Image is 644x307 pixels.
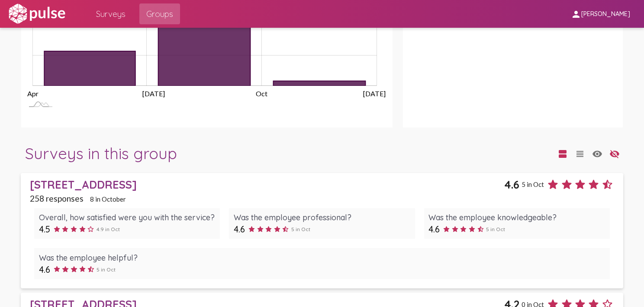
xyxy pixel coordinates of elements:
tspan: [DATE] [142,89,165,98]
button: language [589,145,606,162]
button: language [554,145,571,162]
mat-icon: language [575,149,585,159]
button: [PERSON_NAME] [564,6,637,22]
span: 5 in Oct [291,226,310,232]
span: 4.6 [234,224,245,235]
div: Was the employee knowledgeable? [428,212,605,222]
span: 4.9 in Oct [97,226,120,232]
tspan: Apr [27,89,39,98]
a: [STREET_ADDRESS]4.65 in Oct258 responses8 in OctoberOverall, how satisfied were you with the serv... [21,173,624,288]
span: Surveys [96,6,126,22]
mat-icon: language [609,149,620,159]
span: 258 responses [30,193,84,203]
div: [STREET_ADDRESS] [30,178,504,191]
mat-icon: person [571,9,581,20]
span: 4.6 [39,264,50,275]
tspan: Oct [256,89,267,98]
span: 5 in Oct [486,226,505,232]
div: Was the employee helpful? [39,253,605,263]
div: Overall, how satisfied were you with the service? [39,212,216,222]
span: 5 in Oct [97,266,116,273]
span: 8 in October [90,195,126,203]
mat-icon: language [557,149,568,159]
tspan: [DATE] [363,89,386,98]
img: white-logo.svg [7,3,67,25]
span: Surveys in this group [25,144,177,163]
a: Groups [139,3,180,24]
span: Groups [146,6,173,22]
div: Was the employee professional? [234,212,410,222]
span: 4.5 [39,224,50,235]
mat-icon: language [592,149,602,159]
button: language [571,145,589,162]
button: language [606,145,623,162]
span: 4.6 [428,224,440,235]
span: 4.6 [504,178,519,191]
a: Surveys [89,3,132,24]
span: [PERSON_NAME] [581,10,630,18]
span: 5 in Oct [522,180,544,188]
